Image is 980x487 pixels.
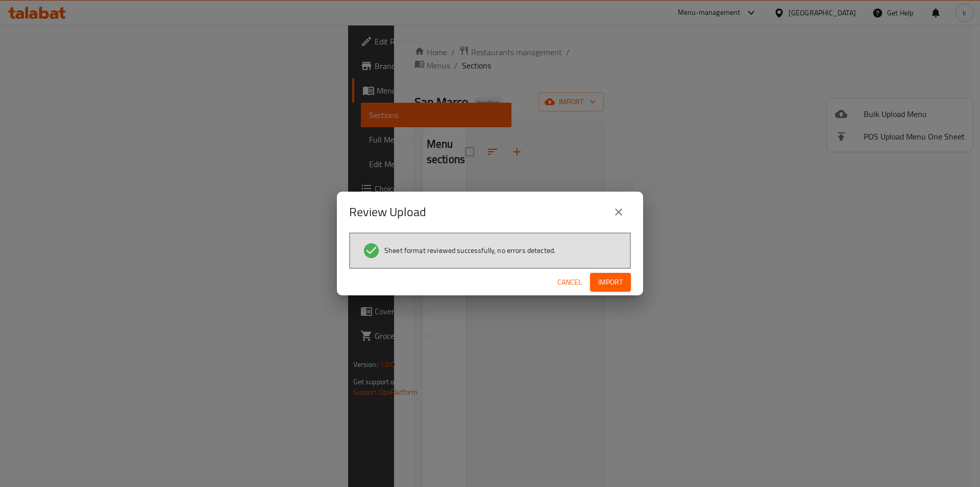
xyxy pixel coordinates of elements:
[598,276,623,289] span: Import
[557,276,582,289] span: Cancel
[606,200,631,224] button: close
[349,204,426,220] h2: Review Upload
[553,273,586,292] button: Cancel
[384,245,555,256] span: Sheet format reviewed successfully, no errors detected.
[590,273,631,292] button: Import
